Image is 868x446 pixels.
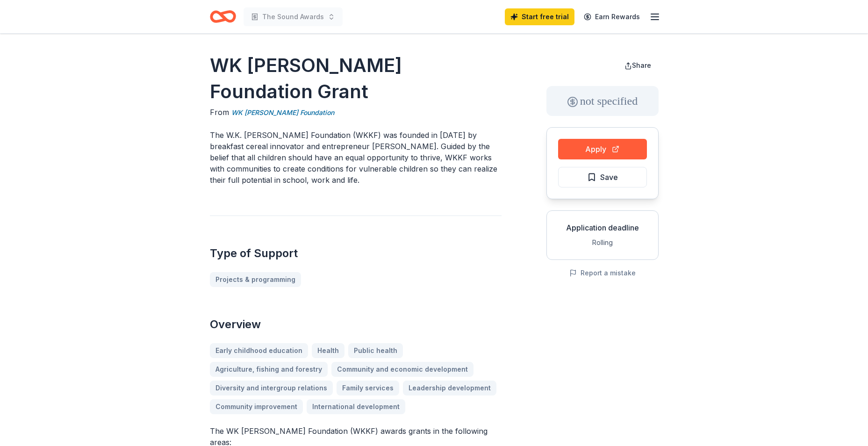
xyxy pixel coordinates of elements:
[210,272,301,287] a: Projects & programming
[505,8,574,25] a: Start free trial
[244,7,343,26] button: The Sound Awards
[569,267,636,279] button: Report a mistake
[210,129,502,186] p: The W.K. [PERSON_NAME] Foundation (WKKF) was founded in [DATE] by breakfast cereal innovator and ...
[600,171,618,183] span: Save
[546,86,659,116] div: not specified
[554,237,651,248] div: Rolling
[554,222,651,233] div: Application deadline
[210,317,502,332] h2: Overview
[231,107,334,118] a: WK [PERSON_NAME] Foundation
[578,8,646,25] a: Earn Rewards
[262,11,324,22] span: The Sound Awards
[210,6,236,28] a: Home
[558,167,647,187] button: Save
[558,139,647,159] button: Apply
[210,246,502,261] h2: Type of Support
[210,52,502,105] h1: WK [PERSON_NAME] Foundation Grant
[632,61,651,69] span: Share
[210,107,502,118] div: From
[617,56,659,75] button: Share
